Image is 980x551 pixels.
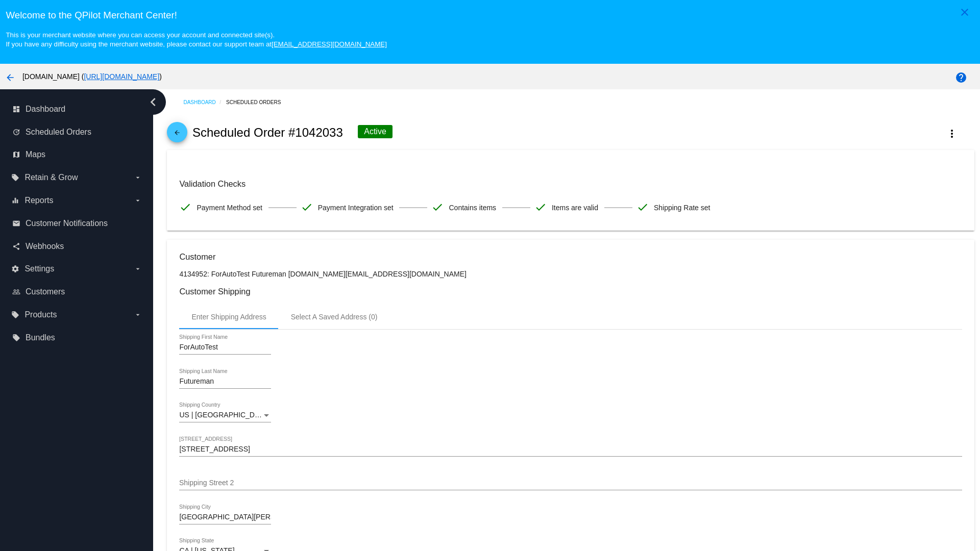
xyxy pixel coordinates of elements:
[179,270,962,278] p: 4134952: ForAutoTest Futureman [DOMAIN_NAME][EMAIL_ADDRESS][DOMAIN_NAME]
[179,201,191,213] mat-icon: check
[134,265,142,273] i: arrow_drop_down
[26,128,91,137] span: Scheduled Orders
[183,94,226,110] a: Dashboard
[26,287,65,296] span: Customers
[26,105,65,114] span: Dashboard
[24,310,57,319] span: Products
[12,284,142,300] a: people_outline Customers
[171,129,183,141] mat-icon: arrow_back
[12,288,20,296] i: people_outline
[12,124,142,140] a: update Scheduled Orders
[654,197,710,218] span: Shipping Rate set
[197,197,262,218] span: Payment Method set
[11,311,19,319] i: local_offer
[179,179,962,189] h3: Validation Checks
[12,101,142,117] a: dashboard Dashboard
[84,72,159,81] a: [URL][DOMAIN_NAME]
[431,201,444,213] mat-icon: check
[4,71,16,84] mat-icon: arrow_back
[22,72,162,81] span: [DOMAIN_NAME] ( )
[179,479,962,487] input: Shipping Street 2
[145,94,161,110] i: chevron_left
[946,128,958,140] mat-icon: more_vert
[134,196,142,205] i: arrow_drop_down
[26,219,108,228] span: Customer Notifications
[179,343,271,352] input: Shipping First Name
[11,196,19,205] i: equalizer
[179,287,962,296] h3: Customer Shipping
[12,151,20,159] i: map
[179,445,962,454] input: Shipping Street 1
[179,411,269,419] span: US | [GEOGRAPHIC_DATA]
[552,197,598,218] span: Items are valid
[12,330,142,346] a: local_offer Bundles
[26,242,64,251] span: Webhooks
[11,173,19,182] i: local_offer
[12,219,20,228] i: email
[24,173,78,182] span: Retain & Grow
[191,313,266,321] div: Enter Shipping Address
[24,264,54,273] span: Settings
[26,333,55,342] span: Bundles
[12,242,20,251] i: share
[134,173,142,182] i: arrow_drop_down
[12,215,142,232] a: email Customer Notifications
[12,334,20,342] i: local_offer
[134,311,142,319] i: arrow_drop_down
[318,197,394,218] span: Payment Integration set
[12,238,142,255] a: share Webhooks
[11,265,19,273] i: settings
[226,94,290,110] a: Scheduled Orders
[301,201,313,213] mat-icon: check
[179,252,962,262] h3: Customer
[192,126,343,140] h2: Scheduled Order #1042033
[24,196,53,205] span: Reports
[955,71,967,84] mat-icon: help
[358,125,393,138] div: Active
[6,31,386,48] small: This is your merchant website where you can access your account and connected site(s). If you hav...
[534,201,547,213] mat-icon: check
[272,40,387,48] a: [EMAIL_ADDRESS][DOMAIN_NAME]
[291,313,378,321] div: Select A Saved Address (0)
[26,150,45,159] span: Maps
[12,146,142,163] a: map Maps
[12,128,20,136] i: update
[6,10,974,21] h3: Welcome to the QPilot Merchant Center!
[179,513,271,521] input: Shipping City
[449,197,496,218] span: Contains items
[12,105,20,113] i: dashboard
[636,201,649,213] mat-icon: check
[959,6,971,18] mat-icon: close
[179,411,271,419] mat-select: Shipping Country
[179,378,271,386] input: Shipping Last Name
